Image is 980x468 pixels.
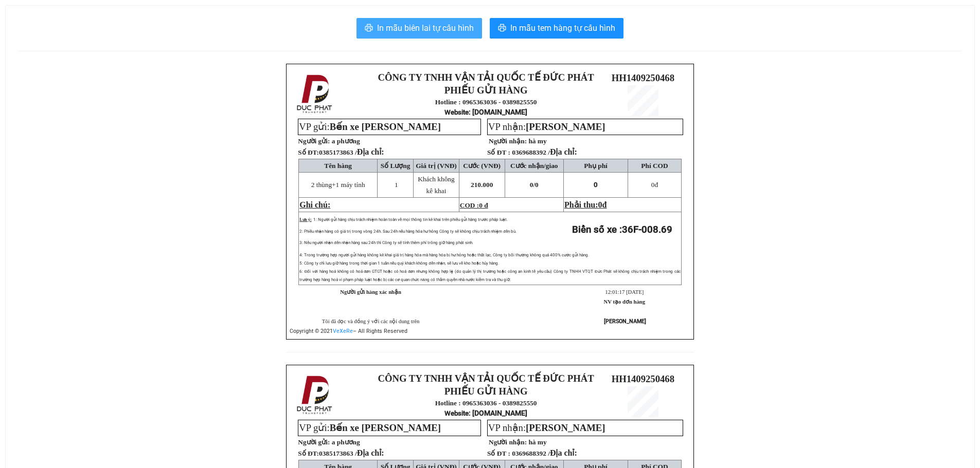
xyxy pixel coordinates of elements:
span: Bến xe [PERSON_NAME] [330,121,441,132]
span: 1 [395,181,398,189]
span: VP nhận: [488,121,605,132]
span: a phương [332,438,360,446]
span: Ghi chú: [299,200,330,209]
span: Phí COD [641,162,668,170]
strong: NV tạo đơn hàng [604,299,645,305]
span: hà my [528,137,546,145]
strong: Số ĐT : [487,450,510,457]
span: 5: Công ty chỉ lưu giữ hàng trong thời gian 1 tuần nếu quý khách không đến nhận, sẽ lưu về kho ho... [299,261,498,266]
span: Cước (VNĐ) [463,162,501,170]
span: 2 thùng+1 máy tính [311,181,365,189]
span: [PERSON_NAME] [526,422,605,433]
strong: PHIẾU GỬI HÀNG [444,85,528,96]
strong: Người gửi: [298,438,330,446]
button: printerIn mẫu biên lai tự cấu hình [357,18,482,39]
a: VeXeRe [333,328,353,334]
strong: PHIẾU GỬI HÀNG [444,386,528,397]
span: 36F-008.69 [622,224,672,235]
strong: [PERSON_NAME] [604,318,646,325]
span: đ [602,200,607,209]
span: 6: Đối với hàng hoá không có hoá đơn GTGT hoặc có hoá đơn nhưng không hợp lệ (do quản lý thị trườ... [299,269,681,282]
strong: Số ĐT: [298,450,384,457]
span: Cước nhận/giao [510,162,558,170]
span: 0 [535,181,539,189]
span: Copyright © 2021 – All Rights Reserved [290,328,407,334]
span: VP nhận: [488,422,605,433]
span: 0 [598,200,602,209]
span: printer [498,24,506,33]
strong: Số ĐT: [298,148,384,156]
span: In mẫu biên lai tự cấu hình [377,22,474,34]
span: Địa chỉ: [357,147,384,156]
span: 4: Trong trường hợp người gửi hàng không kê khai giá trị hàng hóa mà hàng hóa bị hư hỏng hoặc thấ... [299,253,589,257]
strong: Người nhận: [489,137,527,145]
span: Bến xe [PERSON_NAME] [330,422,441,433]
span: Website [444,409,469,417]
span: HH1409250468 [612,373,674,384]
span: 0385173863 / [319,148,384,156]
img: logo [294,373,337,417]
strong: Hotline : 0965363036 - 0389825550 [435,98,537,106]
span: a phương [332,137,360,145]
span: COD : [460,201,488,209]
strong: : [DOMAIN_NAME] [444,108,527,116]
img: logo [294,72,337,116]
span: 3: Nếu người nhận đến nhận hàng sau 24h thì Công ty sẽ tính thêm phí trông giữ hàng phát sinh. [299,240,473,245]
span: VP gửi: [299,121,441,132]
strong: : [DOMAIN_NAME] [444,409,527,417]
span: 1: Người gửi hàng chịu trách nhiệm hoàn toàn về mọi thông tin kê khai trên phiếu gửi hàng trước p... [313,217,508,222]
span: VP gửi: [299,422,441,433]
strong: CÔNG TY TNHH VẬN TẢI QUỐC TẾ ĐỨC PHÁT [378,373,594,384]
strong: Người nhận: [489,438,527,446]
span: [PERSON_NAME] [526,121,605,132]
span: đ [651,181,658,189]
span: hà my [528,438,546,446]
span: Phải thu: [564,200,607,209]
strong: Người gửi: [298,137,330,145]
strong: Hotline : 0965363036 - 0389825550 [435,399,537,407]
span: Giá trị (VNĐ) [416,162,457,170]
span: 0385173863 / [319,450,384,457]
span: Địa chỉ: [357,448,384,457]
strong: Số ĐT : [487,148,510,156]
strong: CÔNG TY TNHH VẬN TẢI QUỐC TẾ ĐỨC PHÁT [378,72,594,83]
span: Địa chỉ: [550,448,577,457]
span: 0369688392 / [512,450,577,457]
span: 0 [594,181,598,189]
button: printerIn mẫu tem hàng tự cấu hình [490,18,623,39]
span: 12:01:17 [DATE] [605,289,644,295]
span: 0369688392 / [512,148,577,156]
span: Số Lượng [381,162,411,170]
span: 0 [651,181,655,189]
span: Tên hàng [324,162,352,170]
span: Tôi đã đọc và đồng ý với các nội dung trên [322,319,420,324]
span: Lưu ý: [299,217,311,222]
span: 0 đ [479,201,488,209]
span: Phụ phí [584,162,607,170]
span: Website [444,108,469,116]
span: 210.000 [471,181,493,189]
span: HH1409250468 [612,72,674,83]
strong: Biển số xe : [572,224,672,235]
span: Địa chỉ: [550,147,577,156]
span: printer [365,24,373,33]
strong: Người gửi hàng xác nhận [340,289,401,295]
span: In mẫu tem hàng tự cấu hình [510,22,615,34]
span: 2: Phiếu nhận hàng có giá trị trong vòng 24h. Sau 24h nếu hàng hóa hư hỏng Công ty sẽ không chịu ... [299,229,516,234]
span: 0/ [530,181,539,189]
span: Khách không kê khai [418,175,454,195]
